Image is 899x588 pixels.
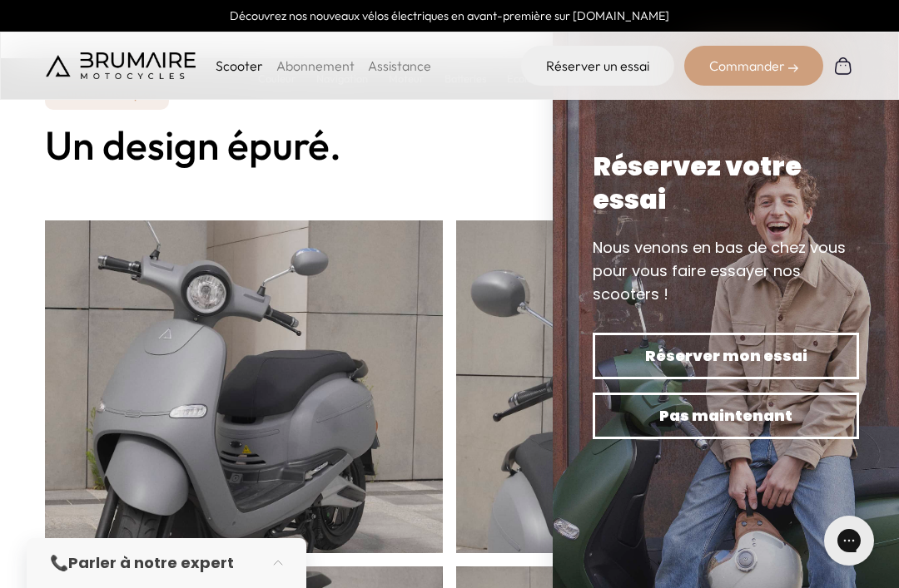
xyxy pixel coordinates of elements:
a: Abonnement [276,57,355,74]
a: Assistance [368,57,431,74]
img: right-arrow-2.png [788,63,798,73]
a: Réserver un essai [521,46,674,86]
div: Commander [684,46,823,86]
img: Brumaire Motocycles [46,52,196,79]
iframe: Gorgias live chat messenger [816,510,882,571]
h2: Un design épuré. [45,123,854,167]
p: Scooter [216,56,263,76]
img: Panier [833,56,853,76]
